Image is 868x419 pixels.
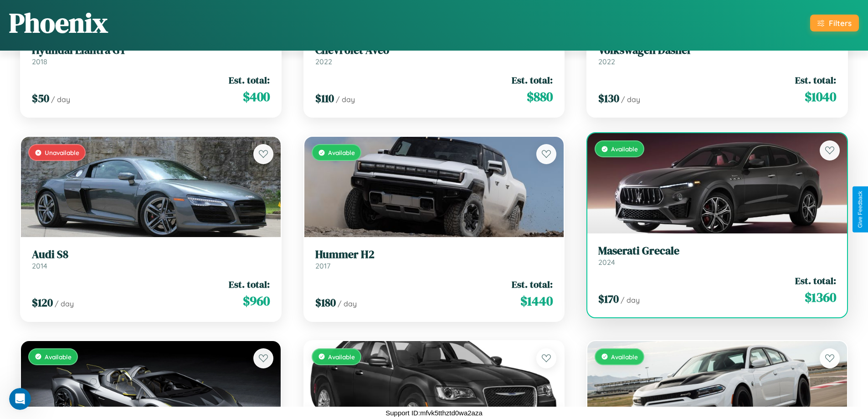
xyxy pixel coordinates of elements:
span: 2017 [315,261,330,270]
span: Unavailable [45,149,79,156]
span: $ 1360 [805,288,836,306]
iframe: Intercom live chat [9,388,31,410]
span: Available [611,145,638,153]
span: 2024 [598,258,615,267]
a: Hummer H22017 [315,248,553,270]
span: Est. total: [229,278,270,291]
a: Hyundai Elantra GT2018 [32,44,270,66]
a: Chevrolet Aveo2022 [315,44,553,66]
span: / day [338,299,357,308]
span: / day [621,295,640,305]
h3: Hummer H2 [315,248,553,261]
div: Filters [829,18,852,28]
h1: Phoenix [9,4,108,41]
span: Available [611,353,638,361]
p: Support ID: mfvk5tthztd0wa2aza [385,407,483,419]
span: Est. total: [795,73,836,87]
h3: Audi S8 [32,248,270,261]
a: Volkswagen Dasher2022 [598,44,836,66]
span: $ 1440 [520,292,553,310]
span: / day [336,95,355,104]
h3: Chevrolet Aveo [315,44,553,57]
span: 2022 [598,57,615,66]
span: $ 400 [243,88,270,106]
span: Est. total: [229,73,270,87]
a: Audi S82014 [32,248,270,270]
span: 2014 [32,261,47,270]
span: 2022 [315,57,332,66]
div: Give Feedback [857,191,863,228]
span: $ 180 [315,295,336,310]
span: $ 880 [527,88,553,106]
span: / day [621,95,640,104]
span: / day [51,95,70,104]
span: Est. total: [512,73,553,87]
span: $ 960 [243,292,270,310]
h3: Volkswagen Dasher [598,44,836,57]
span: Est. total: [512,278,553,291]
span: 2018 [32,57,47,66]
span: Available [45,353,72,361]
h3: Hyundai Elantra GT [32,44,270,57]
span: Available [328,353,355,361]
span: $ 50 [32,91,49,106]
a: Maserati Grecale2024 [598,244,836,267]
span: Est. total: [795,274,836,287]
span: Available [328,149,355,156]
span: $ 130 [598,91,619,106]
span: / day [55,299,74,308]
h3: Maserati Grecale [598,244,836,258]
button: Filters [810,15,859,31]
span: $ 170 [598,291,619,306]
span: $ 120 [32,295,53,310]
span: $ 1040 [805,88,836,106]
span: $ 110 [315,91,334,106]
